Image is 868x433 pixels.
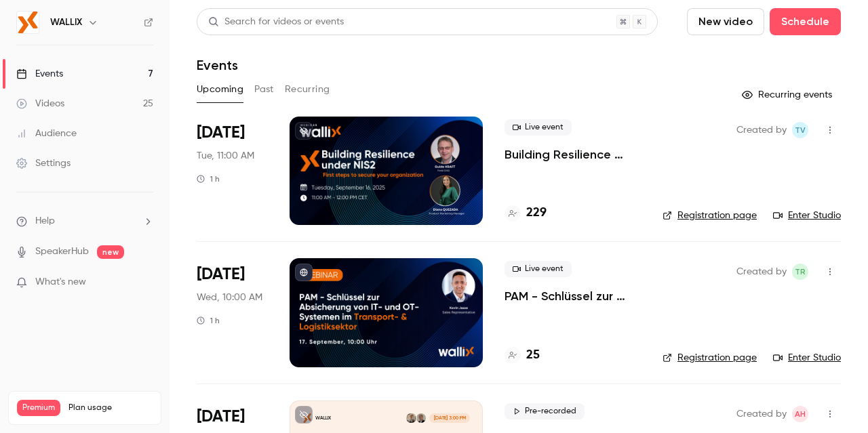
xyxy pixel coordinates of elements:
span: Audrey Hiba [792,406,808,422]
span: What's new [35,275,86,289]
span: Thomas Reinhard [792,264,808,280]
h6: WALLIX [50,16,82,29]
span: TR [795,264,806,280]
div: Audience [16,127,77,140]
span: Thu Vu [792,122,808,138]
span: AH [795,406,806,422]
div: Sep 16 Tue, 11:00 AM (Europe/Paris) [197,117,268,225]
h1: Events [197,57,238,73]
button: Recurring [285,79,330,100]
span: TV [795,122,806,138]
span: Pre-recorded [505,403,585,419]
span: Wed, 10:00 AM [197,291,262,304]
button: Past [254,79,274,100]
span: Created by [736,264,787,280]
a: Registration page [663,209,757,222]
a: Enter Studio [773,351,841,365]
div: Videos [16,97,64,110]
button: Schedule [770,8,841,35]
li: help-dropdown-opener [16,214,153,228]
div: Events [16,67,63,81]
button: Upcoming [197,79,243,100]
span: [DATE] [197,264,245,285]
img: Marc Balasko [406,413,416,423]
button: Recurring events [736,84,841,106]
span: Created by [736,122,787,138]
img: WALLIX [17,12,39,33]
span: Premium [17,400,60,416]
span: Live event [505,119,572,136]
div: Search for videos or events [208,15,344,29]
h4: 229 [526,204,547,222]
div: Sep 17 Wed, 10:00 AM (Europe/Paris) [197,258,268,367]
a: 25 [505,346,540,365]
a: Building Resilience under NIS2: First steps to secure your organization [505,146,641,163]
span: [DATE] 3:00 PM [429,413,469,423]
div: 1 h [197,315,220,326]
h4: 25 [526,346,540,365]
a: Registration page [663,351,757,365]
div: 1 h [197,173,220,184]
a: SpeakerHub [35,245,89,259]
span: Help [35,214,55,228]
iframe: Noticeable Trigger [137,276,153,289]
p: WALLIX [315,415,331,421]
span: Tue, 11:00 AM [197,149,254,163]
img: Grégoire DE MONTGOLFIER [416,413,426,423]
span: Created by [736,406,787,422]
a: PAM - Schlüssel zur Absicherung von IT- und OT-Systemen im Transport- & Logistiksektor [505,288,641,304]
span: [DATE] [197,122,245,144]
span: new [97,245,124,259]
a: Enter Studio [773,209,841,222]
button: New video [687,8,764,35]
div: Settings [16,157,71,170]
span: Live event [505,261,572,277]
a: 229 [505,204,547,222]
span: [DATE] [197,406,245,428]
span: Plan usage [68,403,153,413]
